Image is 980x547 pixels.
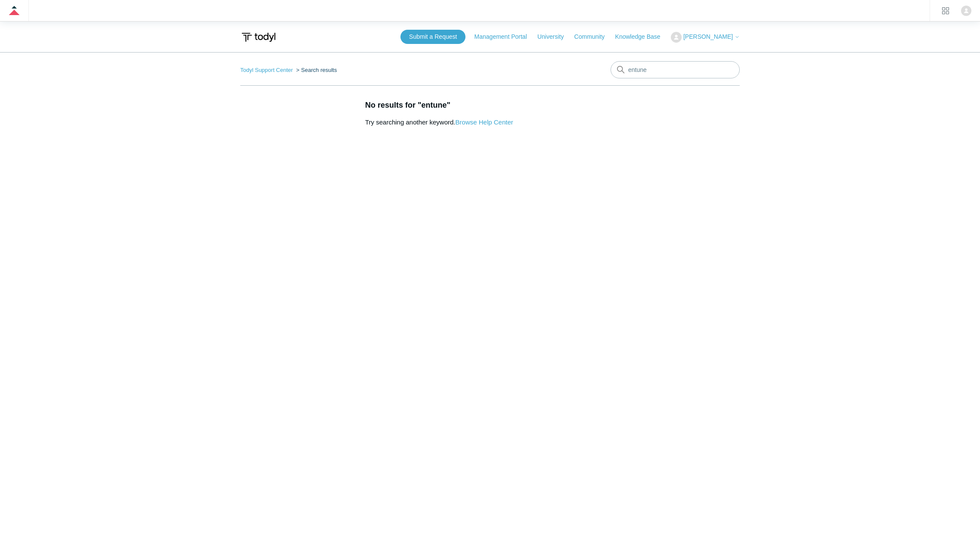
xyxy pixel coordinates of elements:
[574,32,614,41] a: Community
[240,67,295,73] li: Todyl Support Center
[456,118,513,126] a: Browse Help Center
[365,99,740,111] h1: No results for "entune"
[683,33,733,40] span: [PERSON_NAME]
[961,6,971,16] img: user avatar
[400,30,465,44] a: Submit a Request
[474,32,536,41] a: Management Portal
[615,32,669,41] a: Knowledge Base
[240,29,277,45] img: Todyl Support Center Help Center home page
[611,61,740,78] input: Search
[671,32,740,43] button: [PERSON_NAME]
[295,67,337,73] li: Search results
[961,6,971,16] zd-hc-trigger: Click your profile icon to open the profile menu
[537,32,572,41] a: University
[240,67,293,73] a: Todyl Support Center
[365,118,740,127] p: Try searching another keyword.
